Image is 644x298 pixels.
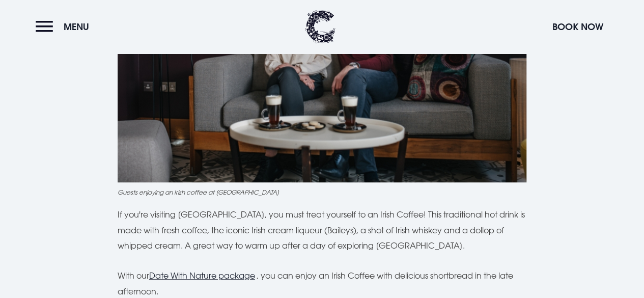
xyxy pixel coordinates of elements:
figcaption: Guests enjoying an Irish coffee at [GEOGRAPHIC_DATA] [118,187,526,197]
p: If you're visiting [GEOGRAPHIC_DATA], you must treat yourself to an Irish Coffee! This traditiona... [118,207,526,253]
span: Menu [64,21,89,33]
button: Book Now [547,16,608,38]
a: Date With Nature package [149,270,255,281]
img: Clandeboye Lodge [305,10,335,43]
button: Menu [36,16,94,38]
